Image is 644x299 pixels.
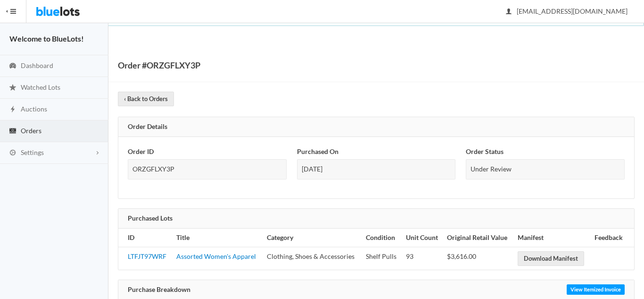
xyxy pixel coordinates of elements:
td: Shelf Pulls [362,247,402,270]
td: $3,616.00 [443,247,514,270]
th: Condition [362,229,402,248]
strong: Welcome to BlueLots! [9,34,84,43]
div: Order Details [118,117,634,137]
ion-icon: cog [8,149,17,158]
a: Assorted Women's Apparel [176,252,256,260]
ion-icon: star [8,84,17,93]
a: LTFJT97WRF [128,252,166,260]
a: ‹ Back to Orders [118,92,174,106]
th: Feedback [591,229,634,248]
h1: Order #ORZGFLXY3P [118,58,200,72]
th: Unit Count [402,229,443,248]
label: Purchased On [297,146,339,157]
th: Original Retail Value [443,229,514,248]
a: View Itemized Invoice [567,284,625,295]
label: Order ID [128,146,154,157]
span: Orders [21,127,41,135]
div: Under Review [466,159,625,179]
ion-icon: flash [8,105,17,114]
span: [EMAIL_ADDRESS][DOMAIN_NAME] [506,7,627,15]
span: Settings [21,148,44,156]
ion-icon: person [504,8,513,17]
a: Download Manifest [518,251,584,266]
td: 93 [402,247,443,270]
div: Purchased Lots [118,209,634,229]
th: Title [173,229,264,248]
th: Category [263,229,362,248]
span: Dashboard [21,61,53,69]
ion-icon: cash [8,127,17,136]
div: ORZGFLXY3P [128,159,287,179]
td: Clothing, Shoes & Accessories [263,247,362,270]
span: Watched Lots [21,83,60,91]
th: Manifest [514,229,591,248]
ion-icon: speedometer [8,62,17,71]
label: Order Status [466,146,504,157]
div: [DATE] [297,159,456,179]
span: Auctions [21,105,47,113]
th: ID [118,229,173,248]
